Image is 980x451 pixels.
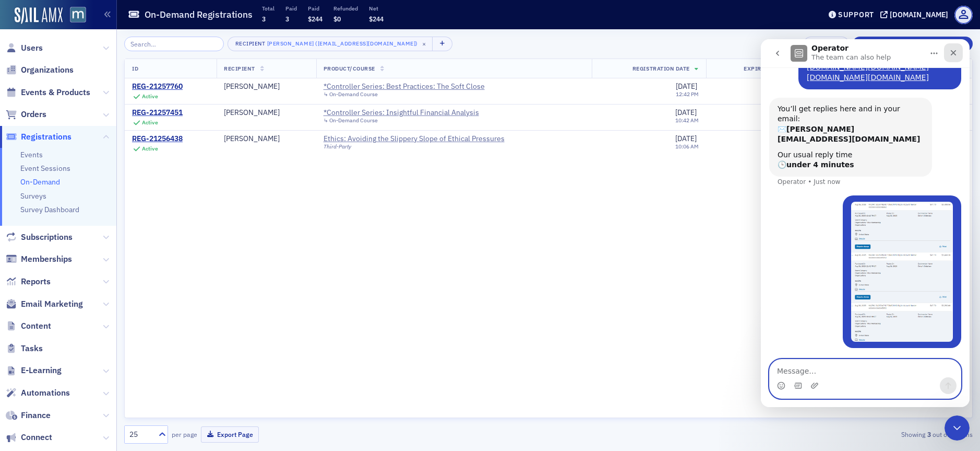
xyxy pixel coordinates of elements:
[324,134,505,144] a: Ethics: Avoiding the Slippery Slope of Ethical Pressures
[925,430,933,439] strong: 3
[333,5,358,12] p: Refunded
[201,426,259,443] button: Export Page
[945,415,970,441] iframe: Intercom live chat
[21,432,52,443] span: Connect
[21,387,70,399] span: Automations
[6,131,71,143] a: Registrations
[675,117,699,124] time: 10:42 AM
[20,177,60,187] a: On-Demand
[21,109,46,120] span: Orders
[21,298,83,310] span: Email Marketing
[224,134,280,144] a: [PERSON_NAME]
[6,410,51,421] a: Finance
[285,15,289,23] span: 3
[224,108,280,118] a: [PERSON_NAME]
[6,365,62,376] a: E-Learning
[675,143,699,150] time: 10:06 AM
[15,7,63,24] img: SailAMX
[63,7,86,25] a: View Homepage
[676,90,699,98] time: 12:42 PM
[21,42,43,54] span: Users
[21,131,71,143] span: Registrations
[132,65,138,72] span: ID
[853,38,973,48] a: New Complimentary Registration
[324,91,378,98] a: ↳ On-Demand Course
[132,82,183,91] a: REG-21257760
[20,164,70,173] a: Event Sessions
[853,37,973,51] button: New Complimentary Registration
[675,134,697,143] span: [DATE]
[890,10,948,19] div: [DOMAIN_NAME]
[132,108,183,118] div: REG-21257451
[285,5,297,12] p: Paid
[954,6,973,24] span: Profile
[262,5,274,12] p: Total
[172,430,197,439] label: per page
[21,87,90,98] span: Events & Products
[6,320,51,332] a: Content
[324,117,378,124] a: ↳ On-Demand Course
[145,8,253,21] h1: On-Demand Registrations
[6,42,43,54] a: Users
[697,430,973,439] div: Showing out of items
[324,65,375,72] span: Product/Course
[70,7,86,23] img: SailAMX
[420,39,429,49] span: ×
[6,276,51,287] a: Reports
[21,320,51,332] span: Content
[235,40,266,47] div: Recipient
[804,37,849,51] button: Export
[6,298,83,310] a: Email Marketing
[224,65,255,72] span: Recipient
[21,253,72,265] span: Memberships
[6,432,52,443] a: Connect
[21,64,74,76] span: Organizations
[675,108,697,117] span: [DATE]
[129,429,152,440] div: 25
[6,387,70,399] a: Automations
[761,39,970,407] iframe: Intercom live chat
[20,150,43,159] a: Events
[6,343,43,354] a: Tasks
[880,11,952,18] button: [DOMAIN_NAME]
[6,253,72,265] a: Memberships
[324,82,485,91] a: *Controller Series: Best Practices: The Soft Close
[142,93,158,100] div: Active
[744,65,794,72] span: Expiration Date
[228,37,433,51] button: Recipient[PERSON_NAME] ([EMAIL_ADDRESS][DOMAIN_NAME])×
[142,145,158,152] div: Active
[20,205,79,214] a: Survey Dashboard
[369,15,384,23] span: $244
[21,343,43,354] span: Tasks
[267,39,418,49] div: [PERSON_NAME] ([EMAIL_ADDRESS][DOMAIN_NAME])
[6,232,73,243] a: Subscriptions
[369,5,384,12] p: Net
[20,191,46,201] a: Surveys
[324,143,351,150] span: Third-Party
[262,15,266,23] span: 3
[132,134,183,144] a: REG-21256438
[632,65,690,72] span: Registration Date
